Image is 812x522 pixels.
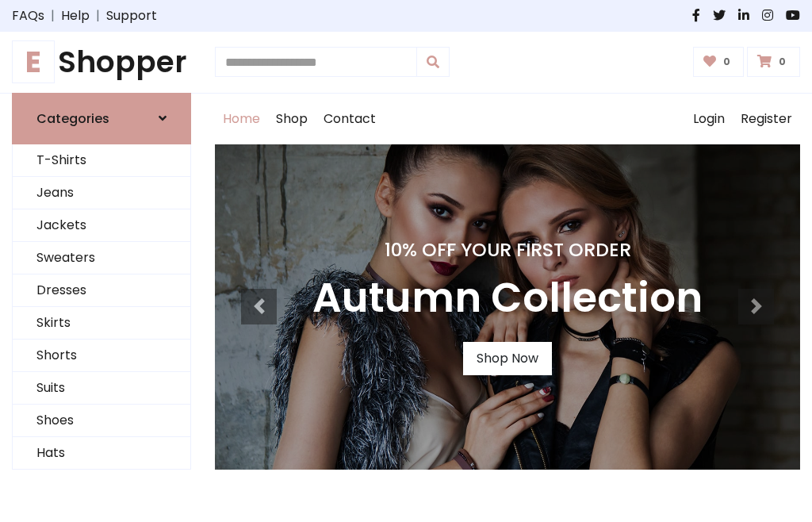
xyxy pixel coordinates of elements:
a: Jeans [13,177,190,209]
a: Dresses [13,274,190,307]
a: 0 [693,47,745,77]
span: E [12,40,55,83]
a: 0 [747,47,800,77]
a: Register [733,94,800,144]
a: Login [685,94,733,144]
a: Shorts [13,340,190,372]
h3: Autumn Collection [312,274,703,323]
a: Help [61,6,90,25]
a: Shoes [13,405,190,437]
a: Suits [13,372,190,405]
a: Sweaters [13,242,190,274]
span: 0 [719,55,734,69]
span: 0 [775,55,790,69]
a: T-Shirts [13,144,190,177]
h6: Categories [36,111,109,126]
a: FAQs [12,6,44,25]
a: Shop [268,94,316,144]
a: Shop Now [463,342,552,375]
a: Contact [316,94,384,144]
a: Skirts [13,307,190,340]
a: Jackets [13,209,190,242]
a: Support [106,6,157,25]
a: EShopper [12,44,191,80]
h4: 10% Off Your First Order [312,239,703,261]
span: | [90,6,106,25]
a: Hats [13,437,190,470]
a: Categories [12,93,191,144]
h1: Shopper [12,44,191,80]
a: Home [215,94,268,144]
span: | [44,6,61,25]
